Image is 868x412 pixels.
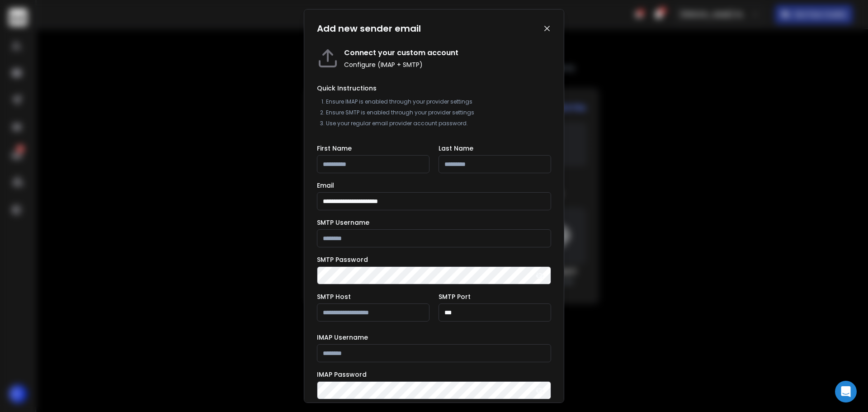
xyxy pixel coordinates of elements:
[326,109,551,116] li: Ensure SMTP is enabled through your provider settings
[326,98,551,105] li: Ensure IMAP is enabled through your provider settings
[317,22,421,35] h1: Add new sender email
[344,60,458,69] p: Configure (IMAP + SMTP)
[317,84,551,93] h2: Quick Instructions
[835,381,857,403] div: Open Intercom Messenger
[317,371,367,378] label: IMAP Password
[344,47,458,58] h1: Connect your custom account
[317,219,369,226] label: SMTP Username
[439,145,473,152] label: Last Name
[317,334,368,341] label: IMAP Username
[317,182,334,189] label: Email
[439,294,471,300] label: SMTP Port
[317,294,351,300] label: SMTP Host
[317,256,368,263] label: SMTP Password
[317,145,352,152] label: First Name
[326,120,551,127] li: Use your regular email provider account password.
